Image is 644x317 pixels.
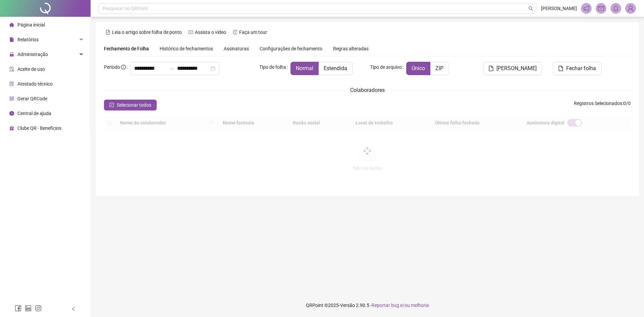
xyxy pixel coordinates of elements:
span: Assinaturas [224,46,249,51]
span: Clube QR - Beneficios [17,125,61,131]
span: Fechamento de Folha [104,46,149,51]
button: [PERSON_NAME] [483,62,542,75]
button: Selecionar todos [104,100,157,110]
span: Gerar QRCode [17,96,47,101]
span: Estendida [324,65,347,71]
span: home [9,22,14,27]
span: search [528,6,533,11]
span: : 0 / 0 [574,100,631,110]
span: notification [583,5,589,11]
span: Fechar folha [566,64,596,72]
span: Administração [17,52,48,57]
span: Regras alteradas [333,46,369,51]
span: info-circle [121,65,126,69]
span: linkedin [25,305,32,312]
span: Página inicial [17,22,45,28]
span: Atestado técnico [17,81,53,87]
span: gift [9,126,14,130]
span: Colaboradores [350,87,385,93]
span: audit [9,67,14,71]
span: bell [613,5,619,11]
span: to [169,66,174,71]
button: Fechar folha [553,62,601,75]
span: history [233,30,237,35]
span: Selecionar todos [117,101,151,109]
span: file [488,66,494,71]
span: swap-right [169,66,174,71]
span: info-circle [9,111,14,116]
span: Central de ajuda [17,111,51,116]
span: Tipo de folha [259,63,286,71]
span: ZIP [435,65,443,71]
span: Histórico de fechamentos [160,46,213,51]
span: youtube [189,30,193,35]
span: lock [9,52,14,57]
span: file [558,66,563,71]
span: Único [412,65,425,71]
span: Configurações de fechamento [260,46,322,51]
img: 85827 [626,3,636,13]
span: Normal [296,65,313,71]
span: [PERSON_NAME] [496,64,537,72]
span: Leia o artigo sobre folha de ponto [112,30,182,35]
span: qrcode [9,96,14,101]
footer: QRPoint © 2025 - 2.90.5 - [91,294,644,317]
span: Faça um tour [239,30,267,35]
span: mail [598,5,604,11]
span: Tipo de arquivo [370,63,402,71]
span: Relatórios [17,37,39,42]
span: Assista o vídeo [195,30,226,35]
span: Reportar bug e/ou melhoria [372,303,429,308]
span: [PERSON_NAME] [541,5,577,12]
span: Período [104,64,120,70]
span: solution [9,82,14,86]
span: file-text [106,30,110,35]
span: file [9,37,14,42]
span: facebook [15,305,21,312]
span: Aceite de uso [17,66,45,72]
span: instagram [35,305,42,312]
span: Versão [340,303,355,308]
span: check-square [109,103,114,107]
span: left [71,307,76,311]
span: Registros Selecionados [574,101,622,106]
